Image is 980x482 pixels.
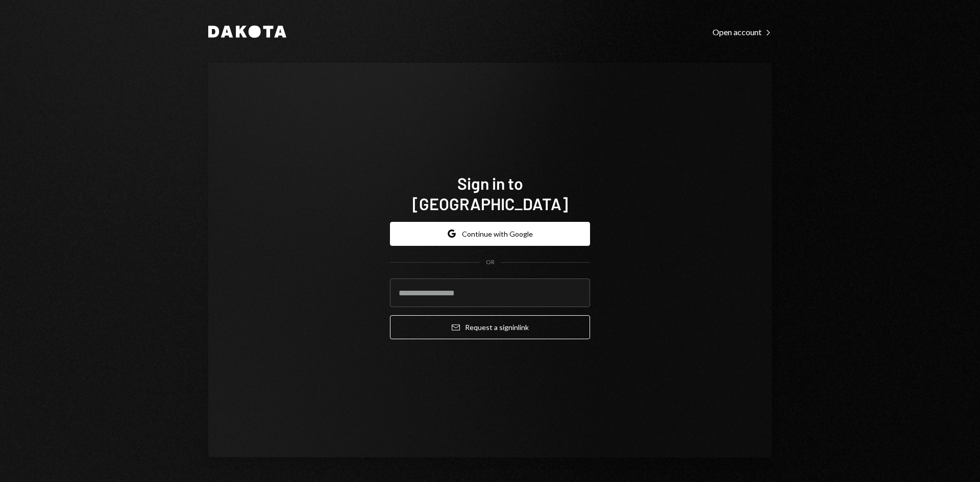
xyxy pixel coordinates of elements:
button: Continue with Google [390,222,590,246]
div: Open account [713,27,772,37]
button: Request a signinlink [390,315,590,339]
a: Open account [713,26,772,37]
h1: Sign in to [GEOGRAPHIC_DATA] [390,173,590,214]
div: OR [486,258,495,267]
